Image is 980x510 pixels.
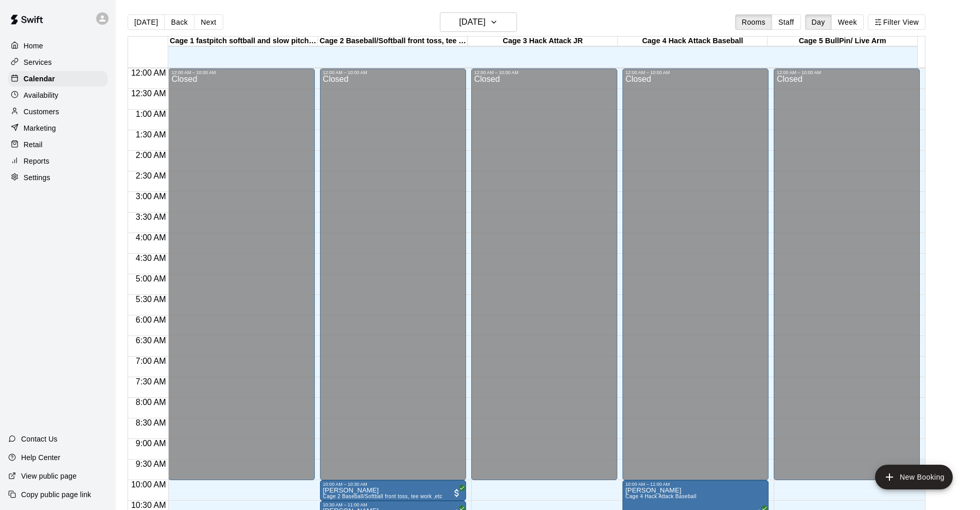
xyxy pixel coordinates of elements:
p: Customers [24,107,59,117]
p: Home [24,41,43,51]
span: 8:30 AM [133,418,169,427]
div: Closed [777,75,917,484]
div: 12:00 AM – 10:00 AM [474,70,614,75]
span: 5:00 AM [133,274,169,283]
div: 10:00 AM – 11:00 AM [626,482,765,487]
span: 2:30 AM [133,171,169,180]
div: Cage 2 Baseball/Softball front toss, tee work , No Machine [318,37,468,46]
a: Marketing [8,120,108,136]
button: add [875,465,953,489]
h6: [DATE] [459,15,486,29]
div: 12:00 AM – 10:00 AM [777,70,917,75]
span: 6:30 AM [133,336,169,345]
span: Cage 4 Hack Attack Baseball [626,494,697,499]
a: Settings [8,170,108,185]
div: 12:00 AM – 10:00 AM: Closed [471,68,617,480]
p: Reports [24,156,49,166]
button: Rooms [735,14,772,30]
span: 3:00 AM [133,192,169,201]
div: 12:00 AM – 10:00 AM [323,70,463,75]
span: 1:00 AM [133,110,169,118]
p: Retail [24,139,43,150]
div: 10:30 AM – 11:00 AM [323,502,463,507]
div: 12:00 AM – 10:00 AM: Closed [622,68,769,480]
div: 10:00 AM – 10:30 AM [323,482,463,487]
p: Calendar [24,74,55,84]
p: View public page [21,471,77,481]
span: 10:00 AM [129,480,169,489]
span: 8:00 AM [133,398,169,407]
button: Day [805,14,832,30]
span: Cage 2 Baseball/Softball front toss, tee work ,etc [323,494,442,499]
div: Closed [323,75,463,484]
div: 12:00 AM – 10:00 AM: Closed [774,68,920,480]
div: Cage 5 BullPin/ Live Arm [768,37,917,46]
span: 7:30 AM [133,377,169,386]
a: Services [8,55,108,70]
button: Staff [772,14,801,30]
div: 12:00 AM – 10:00 AM: Closed [320,68,466,480]
div: Closed [474,75,614,484]
span: 4:00 AM [133,233,169,242]
a: Reports [8,153,108,169]
span: 6:00 AM [133,315,169,324]
span: 12:00 AM [129,68,169,77]
p: Contact Us [21,434,58,444]
div: 12:00 AM – 10:00 AM [171,70,311,75]
a: Retail [8,137,108,152]
button: [DATE] [440,12,517,32]
p: Settings [24,172,50,183]
button: [DATE] [128,14,165,30]
span: 3:30 AM [133,213,169,221]
a: Availability [8,87,108,103]
span: 5:30 AM [133,295,169,304]
div: 12:00 AM – 10:00 AM: Closed [168,68,314,480]
p: Services [24,57,52,67]
span: 2:00 AM [133,151,169,160]
a: Home [8,38,108,54]
span: 10:30 AM [129,501,169,509]
div: Cage 4 Hack Attack Baseball [618,37,768,46]
span: 7:00 AM [133,357,169,365]
span: 4:30 AM [133,254,169,262]
button: Week [831,14,864,30]
p: Availability [24,90,59,100]
button: Next [194,14,223,30]
button: Back [164,14,194,30]
span: 9:30 AM [133,460,169,468]
a: Customers [8,104,108,119]
div: Cage 3 Hack Attack JR [468,37,617,46]
span: All customers have paid [452,488,462,498]
button: Filter View [868,14,925,30]
p: Copy public page link [21,489,91,500]
div: Cage 1 fastpitch softball and slow pitch softball [168,37,318,46]
p: Help Center [21,452,60,463]
div: 12:00 AM – 10:00 AM [626,70,765,75]
span: 12:30 AM [129,89,169,98]
div: Closed [171,75,311,484]
div: 10:00 AM – 10:30 AM: Christopher Thompson [320,480,466,501]
a: Calendar [8,71,108,86]
div: Closed [626,75,765,484]
p: Marketing [24,123,56,133]
span: 9:00 AM [133,439,169,448]
span: 1:30 AM [133,130,169,139]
